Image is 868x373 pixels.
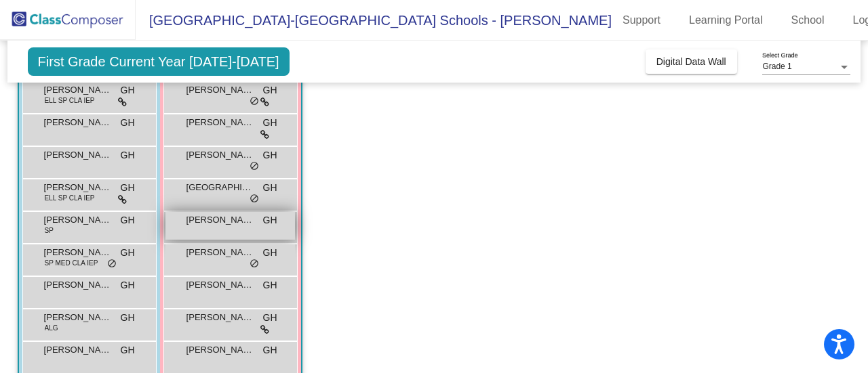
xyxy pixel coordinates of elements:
span: GH [121,311,135,325]
span: [PERSON_NAME] [186,311,254,324]
span: ELL SP CLA IEP [45,95,95,106]
span: [PERSON_NAME] [44,278,112,292]
span: [PERSON_NAME] [44,311,112,324]
span: GH [263,116,277,130]
span: [PERSON_NAME] [44,83,112,97]
span: GH [121,116,135,130]
span: First Grade Current Year [DATE]-[DATE] [28,47,290,76]
span: do_not_disturb_alt [250,194,259,204]
span: SP [45,225,54,236]
span: do_not_disturb_alt [107,259,117,269]
span: GH [121,181,135,195]
span: GH [263,213,277,227]
span: [PERSON_NAME] [186,246,254,259]
span: do_not_disturb_alt [250,259,259,269]
span: GH [263,181,277,195]
span: [PERSON_NAME] [44,246,112,259]
span: [PERSON_NAME] [44,181,112,194]
span: GH [263,246,277,260]
span: do_not_disturb_alt [250,96,259,107]
span: GH [263,83,277,97]
button: Digital Data Wall [646,49,737,74]
span: Grade 1 [762,62,791,71]
span: ALG [45,323,58,333]
span: GH [121,83,135,97]
span: [PERSON_NAME] [186,83,254,97]
span: [GEOGRAPHIC_DATA][PERSON_NAME] [186,181,254,194]
span: GH [263,278,277,292]
span: [PERSON_NAME] [186,116,254,129]
span: [PERSON_NAME] [44,148,112,162]
span: GH [121,246,135,260]
span: Digital Data Wall [656,56,726,67]
span: ELL SP CLA IEP [45,193,95,203]
a: Learning Portal [678,9,774,31]
span: GH [263,343,277,357]
span: [PERSON_NAME] [186,148,254,162]
span: SP MED CLA IEP [45,258,98,268]
span: GH [263,311,277,325]
a: Support [612,9,671,31]
span: GH [121,343,135,357]
span: GH [263,148,277,162]
span: [PERSON_NAME] [186,213,254,227]
span: GH [121,148,135,162]
a: School [781,9,835,31]
span: GH [121,278,135,292]
span: [GEOGRAPHIC_DATA]-[GEOGRAPHIC_DATA] Schools - [PERSON_NAME] [136,9,612,31]
span: [PERSON_NAME] [186,278,254,292]
span: GH [121,213,135,227]
span: [PERSON_NAME][GEOGRAPHIC_DATA] [44,213,112,227]
span: do_not_disturb_alt [250,161,259,172]
span: [PERSON_NAME] [186,343,254,357]
span: [PERSON_NAME] [44,116,112,129]
span: [PERSON_NAME] [44,343,112,357]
